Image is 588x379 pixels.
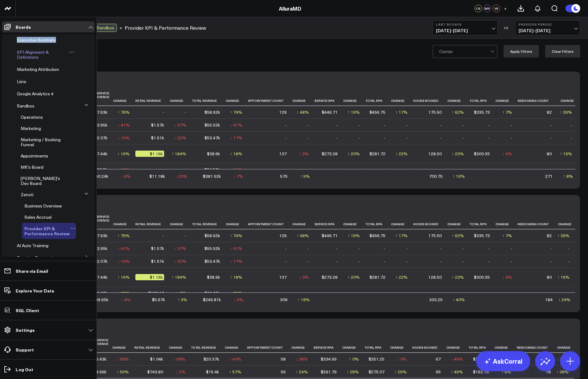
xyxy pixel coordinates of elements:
div: 80 [547,151,552,157]
div: ↑ 48% [297,232,309,239]
div: $446.71 [322,109,338,115]
div: ↓ 22% [174,135,186,141]
div: $1.51k [151,258,164,264]
div: $456.75 [369,232,385,239]
div: - [358,122,360,128]
div: 128.50 [428,151,442,157]
th: Change [113,88,135,106]
div: 129 [279,232,287,239]
th: Hours Booked [413,212,447,229]
th: Change [292,212,314,229]
div: $1.57k [151,245,164,252]
div: ↑ 48% [297,109,309,115]
div: $300.35 [474,151,490,157]
div: - [185,232,186,239]
div: - [550,245,552,252]
button: Previous Period[DATE]-[DATE] [515,20,580,35]
div: - [570,135,572,141]
th: Change [170,88,192,106]
div: - [462,167,464,173]
th: Change [226,212,248,229]
div: - [570,167,572,173]
div: - [406,122,408,128]
th: Change [225,335,247,353]
th: Rebooking Count [517,335,556,353]
th: Change [169,335,191,353]
button: Apply Filters [504,45,539,57]
div: $608.10 [148,290,164,296]
th: Total Revenue [192,212,226,229]
div: ↓ 37% [174,122,186,128]
div: - [462,245,464,252]
div: $1.16k [135,274,164,280]
div: - [440,245,442,252]
th: Appointment Count [247,335,291,353]
div: - [462,258,464,264]
div: ↑ 16% [118,274,130,280]
th: Change [112,335,134,353]
span: Liine [17,78,26,84]
div: ↓ 41% [118,122,130,128]
div: ↑ 76% [118,232,130,239]
div: $446.71 [322,232,338,239]
th: Change [113,212,135,229]
div: $335.73 [474,232,490,239]
div: - [510,167,512,173]
div: ↑ 28% [230,290,242,296]
div: ↓ 20% [175,173,187,179]
div: - [336,167,338,173]
div: ↑ 39% [560,109,572,115]
div: 82 [547,109,552,115]
div: - [163,109,164,115]
div: $53.95k [92,245,108,252]
th: Change [170,212,192,229]
div: ↓ 6% [121,173,131,179]
div: - [336,258,338,264]
th: Appointment Count [248,88,292,106]
th: Rebooking Count [518,212,557,229]
div: $53.95k [92,122,108,128]
div: ↑ 18% [230,274,242,280]
div: VS [501,26,512,30]
th: Service Revenue [89,335,112,353]
a: Sandbox [17,103,34,108]
div: - [163,167,164,173]
div: - [550,258,552,264]
div: - [462,135,464,141]
div: $281.72 [369,274,385,280]
div: - [358,245,360,252]
div: $381.52k [203,173,221,179]
span: MK's Board [21,164,43,170]
th: Change [226,88,248,106]
a: AI Auto Training [17,243,48,248]
th: Service Revenue [90,88,113,106]
span: [DATE] - [DATE] [519,28,577,33]
th: Service Rpa [314,212,343,229]
div: ↓ 41% [118,245,130,252]
th: Change [291,335,314,353]
div: - [550,122,552,128]
div: ↑ 0% [177,290,186,296]
div: ↑ 74% [230,232,242,239]
th: Total Rph [470,212,495,229]
th: Total Rpa [365,88,391,106]
div: - [307,135,309,141]
div: - [510,135,512,141]
span: AI Auto Training [17,242,48,248]
div: $1.51k [151,135,164,141]
div: ↑ 20% [348,151,360,157]
div: - [358,135,360,141]
div: $52.07k [92,135,108,141]
div: $37.44k [92,274,108,280]
div: - [336,135,338,141]
div: ↑ 62% [452,109,464,115]
div: ↑ 19% [453,173,465,179]
span: Provider KPI & Performance Review [24,225,69,237]
div: $38.6k [207,151,220,157]
div: CS [475,5,482,12]
span: KPI Alignment & Definitions [17,49,49,60]
th: Change [556,335,574,353]
div: ↑ 23% [452,274,464,280]
div: 700.75 [429,173,443,179]
th: Change [446,335,469,353]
